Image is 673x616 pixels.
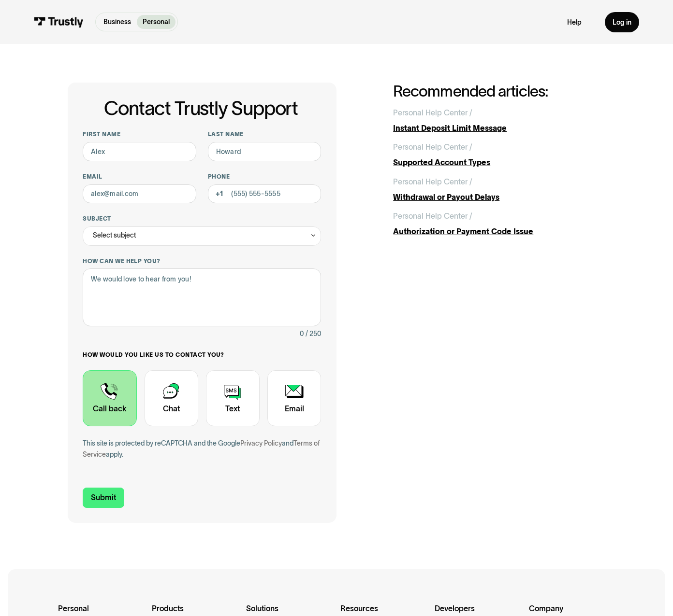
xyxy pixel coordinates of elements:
img: Trustly Logo [34,17,84,28]
div: Log in [613,18,631,27]
a: Personal Help Center /Supported Account Types [393,141,605,168]
div: 0 [300,328,304,340]
label: First name [83,130,196,138]
p: Business [103,17,131,27]
label: How would you like us to contact you? [83,351,321,359]
input: Submit [83,488,124,508]
div: Withdrawal or Payout Delays [393,192,605,203]
a: Personal Help Center /Instant Deposit Limit Message [393,107,605,134]
div: Instant Deposit Limit Message [393,123,605,134]
div: This site is protected by reCAPTCHA and the Google and apply. [83,438,321,461]
a: Personal [137,15,176,29]
input: alex@mail.com [83,184,196,204]
input: (555) 555-5555 [208,184,322,204]
div: Select subject [83,226,321,246]
a: Business [98,15,137,29]
div: Supported Account Types [393,157,605,168]
label: Subject [83,215,321,223]
label: How can we help you? [83,257,321,265]
label: Email [83,173,196,181]
input: Howard [208,142,322,161]
h2: Recommended articles: [393,83,605,99]
a: Help [567,18,582,27]
label: Phone [208,173,322,181]
div: Authorization or Payment Code Issue [393,226,605,238]
div: Select subject [93,230,136,241]
a: Log in [605,12,639,32]
div: Personal Help Center / [393,176,472,188]
a: Personal Help Center /Authorization or Payment Code Issue [393,210,605,238]
a: Personal Help Center /Withdrawal or Payout Delays [393,176,605,203]
div: Personal Help Center / [393,210,472,222]
div: Personal Help Center / [393,141,472,153]
label: Last name [208,130,322,138]
div: Personal Help Center / [393,107,472,119]
form: Contact Trustly Support [83,130,321,507]
h1: Contact Trustly Support [81,98,321,119]
a: Privacy Policy [240,439,282,447]
div: / 250 [306,328,321,340]
input: Alex [83,142,196,161]
p: Personal [143,17,170,27]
